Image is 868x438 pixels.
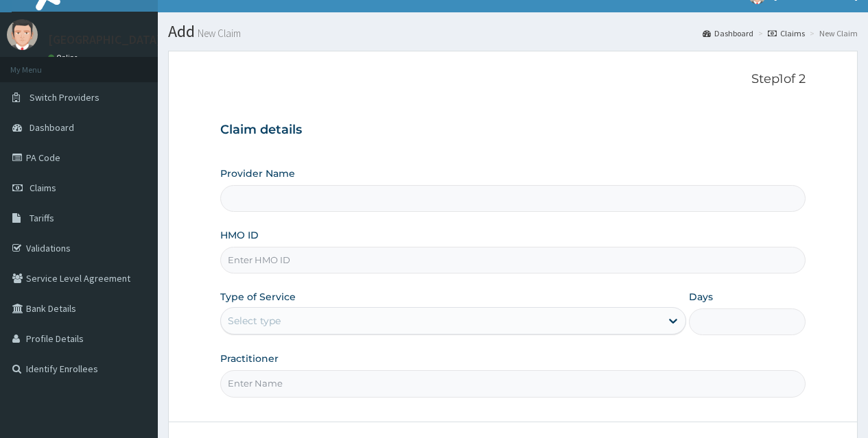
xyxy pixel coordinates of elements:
label: Type of Service [220,290,296,304]
p: Step 1 of 2 [220,72,806,87]
a: Dashboard [703,27,753,39]
label: HMO ID [220,228,259,242]
span: Tariffs [30,212,54,224]
input: Enter Name [220,370,806,397]
a: Claims [768,27,805,39]
div: Select type [228,314,281,328]
input: Enter HMO ID [220,247,806,273]
a: Online [48,53,81,62]
span: Switch Providers [30,91,99,104]
h3: Claim details [220,123,806,138]
label: Provider Name [220,167,295,180]
label: Practitioner [220,352,279,365]
h1: Add [168,23,858,40]
label: Days [689,290,713,304]
li: New Claim [806,27,858,39]
span: Claims [30,182,56,194]
span: Dashboard [30,121,74,134]
p: [GEOGRAPHIC_DATA] [48,34,161,46]
small: New Claim [195,28,241,38]
img: User Image [7,19,38,50]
